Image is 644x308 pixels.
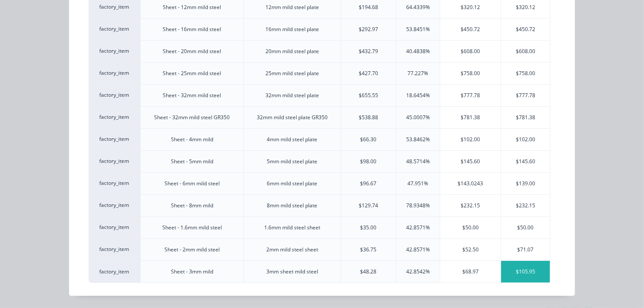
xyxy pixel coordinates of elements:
[171,158,213,165] div: Sheet - 5mm mild
[360,246,377,254] div: $36.75
[360,224,377,232] div: $35.00
[265,48,319,55] div: 20mm mild steel plate
[501,41,550,62] div: $608.00
[163,92,221,99] div: Sheet - 32mm mild steel
[88,150,140,172] div: factory_item
[163,25,221,33] div: Sheet - 16mm mild steel
[408,70,429,77] div: 77.227%
[406,92,430,99] div: 18.6454%
[257,114,328,121] div: 32mm mild steel plate GR350
[501,107,550,128] div: $781.38
[267,136,317,143] div: 4mm mild steel plate
[171,202,213,210] div: Sheet - 8mm mild
[88,40,140,62] div: factory_item
[88,18,140,40] div: factory_item
[440,63,501,84] div: $758.00
[154,114,230,121] div: Sheet - 32mm mild steel GR350
[88,172,140,194] div: factory_item
[440,173,501,194] div: $143.0243
[501,63,550,84] div: $758.00
[265,70,319,77] div: 25mm mild steel plate
[265,92,319,99] div: 32mm mild steel plate
[359,202,378,210] div: $129.74
[440,151,501,172] div: $145.60
[440,41,501,62] div: $608.00
[163,3,221,11] div: Sheet - 12mm mild steel
[406,25,430,33] div: 53.8451%
[406,246,430,254] div: 42.8571%
[501,261,550,283] div: $105.95
[406,224,430,232] div: 42.8571%
[440,217,501,238] div: $50.00
[501,129,550,150] div: $102.00
[162,224,222,232] div: Sheet - 1.6mm mild steel
[359,25,378,33] div: $292.97
[406,268,430,276] div: 42.8542%
[408,180,429,187] div: 47.951%
[264,224,320,232] div: 1.6mm mild steel sheet
[360,180,377,187] div: $96.67
[88,62,140,84] div: factory_item
[88,238,140,260] div: factory_item
[406,114,430,121] div: 45.0007%
[88,106,140,128] div: factory_item
[440,195,501,216] div: $232.15
[440,261,501,283] div: $68.97
[88,128,140,150] div: factory_item
[88,260,140,283] div: factory_item
[406,136,430,143] div: 53.8462%
[360,136,377,143] div: $66.30
[88,84,140,106] div: factory_item
[406,48,430,55] div: 40.4838%
[266,246,318,254] div: 2mm mild steel sheet
[440,107,501,128] div: $781.38
[359,114,378,121] div: $538.88
[359,48,378,55] div: $432.79
[440,85,501,106] div: $777.78
[88,216,140,238] div: factory_item
[359,70,378,77] div: $427.70
[440,239,501,260] div: $52.50
[501,151,550,172] div: $145.60
[163,70,221,77] div: Sheet - 25mm mild steel
[406,158,430,165] div: 48.5714%
[501,85,550,106] div: $777.78
[501,195,550,216] div: $232.15
[88,194,140,216] div: factory_item
[440,19,501,40] div: $450.72
[359,92,378,99] div: $655.55
[360,158,377,165] div: $98.00
[267,202,317,210] div: 8mm mild steel plate
[360,268,377,276] div: $48.28
[406,3,430,11] div: 64.4339%
[501,19,550,40] div: $450.72
[267,180,317,187] div: 6mm mild steel plate
[440,129,501,150] div: $102.00
[171,136,213,143] div: Sheet - 4mm mild
[164,180,220,187] div: Sheet - 6mm mild steel
[266,268,318,276] div: 3mm sheet mild steel
[267,158,317,165] div: 5mm mild steel plate
[501,217,550,238] div: $50.00
[171,268,213,276] div: Sheet - 3mm mild
[265,3,319,11] div: 12mm mild steel plate
[359,3,378,11] div: $194.68
[164,246,220,254] div: Sheet - 2mm mild steel
[406,202,430,210] div: 78.9348%
[265,25,319,33] div: 16mm mild steel plate
[163,48,221,55] div: Sheet - 20mm mild steel
[501,173,550,194] div: $139.00
[501,239,550,260] div: $71.07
